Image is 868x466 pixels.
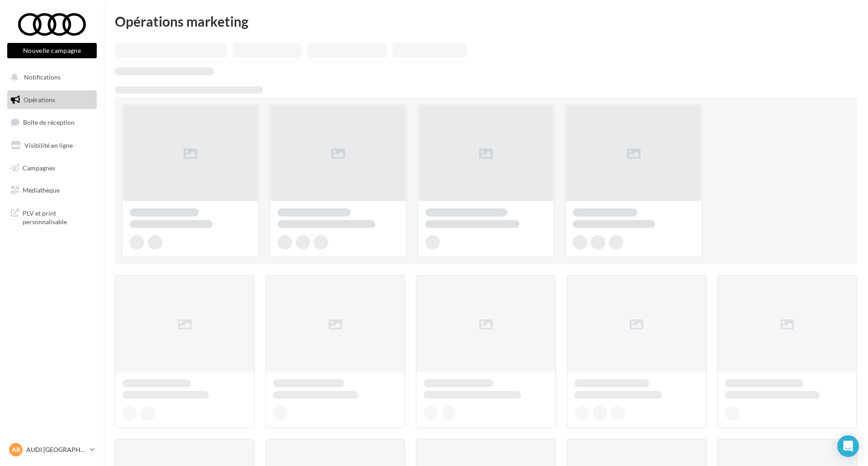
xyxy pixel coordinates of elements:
[24,73,61,81] span: Notifications
[7,43,97,58] button: Nouvelle campagne
[5,203,99,230] a: PLV et print personnalisable
[7,441,97,458] a: AR AUDI [GEOGRAPHIC_DATA]
[5,113,99,132] a: Boîte de réception
[837,435,859,457] div: Open Intercom Messenger
[23,207,93,226] span: PLV et print personnalisable
[23,186,60,194] span: Médiathèque
[5,159,99,178] a: Campagnes
[24,96,55,104] span: Opérations
[115,14,857,28] div: Opérations marketing
[5,68,95,87] button: Notifications
[26,445,86,454] p: AUDI [GEOGRAPHIC_DATA]
[5,136,99,155] a: Visibilité en ligne
[23,164,55,171] span: Campagnes
[24,141,73,149] span: Visibilité en ligne
[12,445,20,454] span: AR
[5,90,99,109] a: Opérations
[23,118,75,126] span: Boîte de réception
[5,181,99,200] a: Médiathèque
